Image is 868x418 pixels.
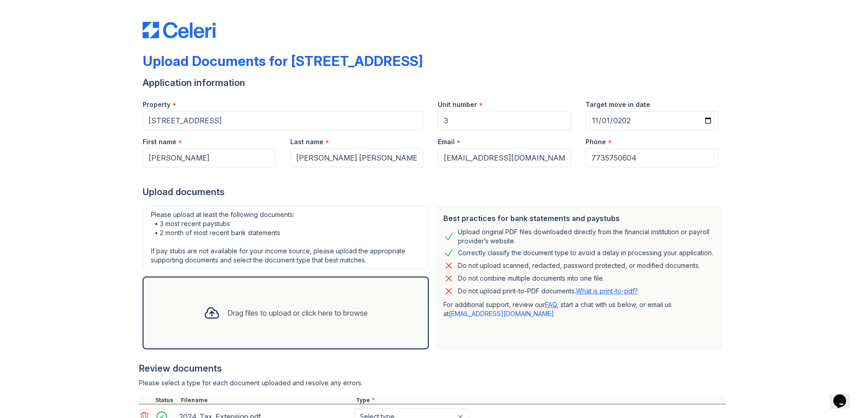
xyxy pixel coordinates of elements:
[143,186,726,198] div: Upload documents
[458,273,604,284] div: Do not combine multiple documents into one file.
[139,362,726,375] div: Review documents
[458,227,715,246] div: Upload original PDF files downloaded directly from the financial institution or payroll provider’...
[576,287,638,295] a: What is print-to-pdf?
[586,100,650,109] label: Target move in date
[227,307,368,318] div: Drag files to upload or click here to browse
[449,310,554,317] a: [EMAIL_ADDRESS][DOMAIN_NAME]
[443,213,715,224] div: Best practices for bank statements and paystubs
[139,378,726,388] div: Please select a type for each document uploaded and resolve any errors.
[143,206,429,269] div: Please upload at least the following documents: • 3 most recent paystubs • 2 month of most recent...
[458,260,700,271] div: Do not upload scanned, redacted, password protected, or modified documents.
[143,22,216,38] img: CE_Logo_Blue-a8612792a0a2168367f1c8372b55b34899dd931a85d93a1a3d3e32e68fde9ad4.png
[143,137,176,146] label: First name
[354,397,726,404] div: Type
[458,247,713,258] div: Correctly classify the document type to avoid a delay in processing your application.
[443,300,715,318] p: For additional support, review our , start a chat with us below, or email us at
[179,397,354,404] div: Filename
[458,287,638,296] p: Do not upload print-to-PDF documents.
[290,137,324,146] label: Last name
[438,137,455,146] label: Email
[143,53,423,69] div: Upload Documents for [STREET_ADDRESS]
[830,382,859,409] iframe: chat widget
[143,100,170,109] label: Property
[586,137,606,146] label: Phone
[438,100,477,109] label: Unit number
[545,301,557,308] a: FAQ
[143,76,726,89] div: Application information
[154,397,179,404] div: Status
